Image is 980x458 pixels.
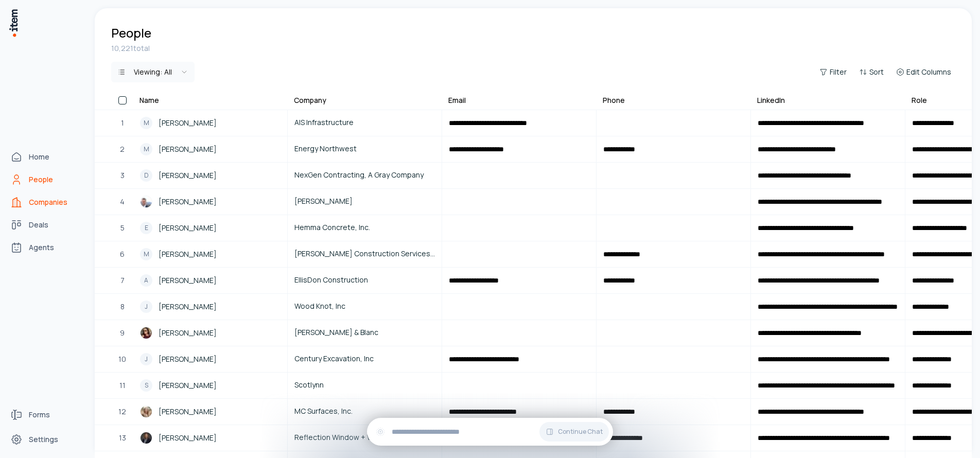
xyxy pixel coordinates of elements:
[294,379,435,391] span: Scotlynn
[288,137,441,162] a: Energy Northwest
[140,117,152,129] div: M
[294,301,435,312] span: Wood Knot, Inc
[119,380,126,391] span: 11
[29,220,48,230] span: Deals
[294,117,435,128] span: AIS Infrastructure
[120,275,125,286] span: 7
[134,294,287,319] a: J[PERSON_NAME]
[288,321,441,345] a: [PERSON_NAME] & Blanc
[134,426,287,450] a: Rose Andersen[PERSON_NAME]
[29,410,50,420] span: Forms
[6,404,84,425] a: Forms
[757,95,785,105] div: LinkedIn
[288,268,441,293] a: EllisDon Construction
[29,174,53,185] span: People
[830,67,847,77] span: Filter
[120,249,125,260] span: 6
[294,143,435,154] span: Energy Northwest
[288,189,441,214] a: [PERSON_NAME]
[120,301,125,312] span: 8
[134,268,287,293] a: A[PERSON_NAME]
[294,169,435,181] span: NexGen Contracting, A Gray Company
[288,163,441,188] a: NexGen Contracting, A Gray Company
[159,406,217,417] span: [PERSON_NAME]
[29,152,49,162] span: Home
[294,327,435,338] span: [PERSON_NAME] & Blanc
[29,242,54,253] span: Agents
[140,406,152,418] img: Jennifer Dwire
[140,327,152,339] img: Janelle Rose
[855,65,888,79] button: Sort
[120,222,125,234] span: 5
[134,189,287,214] a: Sam Hopkins[PERSON_NAME]
[159,354,217,365] span: [PERSON_NAME]
[134,111,287,135] a: M[PERSON_NAME]
[111,25,151,41] h1: People
[140,274,152,287] div: A
[111,43,955,54] div: 10,221 total
[134,242,287,267] a: M[PERSON_NAME]
[134,373,287,398] a: S[PERSON_NAME]
[120,144,125,155] span: 2
[558,428,603,436] span: Continue Chat
[140,196,152,208] img: Sam Hopkins
[29,197,67,207] span: Companies
[159,222,217,234] span: [PERSON_NAME]
[6,192,84,213] a: Companies
[294,95,326,105] div: Company
[159,432,217,444] span: [PERSON_NAME]
[288,347,441,372] a: Century Excavation, Inc
[29,434,58,445] span: Settings
[912,95,927,105] div: Role
[119,432,126,444] span: 13
[120,327,125,339] span: 9
[539,422,609,442] button: Continue Chat
[6,215,84,235] a: Deals
[140,301,152,313] div: J
[367,418,613,446] div: Continue Chat
[159,170,217,181] span: [PERSON_NAME]
[6,147,84,167] a: Home
[140,222,152,234] div: E
[906,67,951,77] span: Edit Columns
[6,429,84,450] a: Settings
[288,373,441,398] a: Scotlynn
[140,432,152,444] img: Rose Andersen
[159,144,217,155] span: [PERSON_NAME]
[134,347,287,372] a: J[PERSON_NAME]
[118,354,126,365] span: 10
[159,301,217,312] span: [PERSON_NAME]
[448,95,466,105] div: Email
[294,406,435,417] span: MC Surfaces, Inc.
[134,137,287,162] a: M[PERSON_NAME]
[139,95,159,105] div: Name
[294,274,435,286] span: EllisDon Construction
[294,222,435,233] span: Hemma Concrete, Inc.
[159,275,217,286] span: [PERSON_NAME]
[134,216,287,240] a: E[PERSON_NAME]
[603,95,625,105] div: Phone
[134,67,172,77] div: Viewing:
[140,248,152,260] div: M
[140,379,152,392] div: S
[288,426,441,450] a: Reflection Window + Wall, LLC
[159,117,217,129] span: [PERSON_NAME]
[288,399,441,424] a: MC Surfaces, Inc.
[294,248,435,259] span: [PERSON_NAME] Construction Services, Inc.
[159,380,217,391] span: [PERSON_NAME]
[288,294,441,319] a: Wood Knot, Inc
[159,196,217,207] span: [PERSON_NAME]
[6,237,84,258] a: Agents
[8,8,19,38] img: Item Brain Logo
[892,65,955,79] button: Edit Columns
[288,111,441,135] a: AIS Infrastructure
[140,353,152,365] div: J
[294,196,435,207] span: [PERSON_NAME]
[140,169,152,182] div: D
[140,143,152,155] div: M
[815,65,851,79] button: Filter
[120,170,125,181] span: 3
[118,406,126,417] span: 12
[869,67,884,77] span: Sort
[134,399,287,424] a: Jennifer Dwire[PERSON_NAME]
